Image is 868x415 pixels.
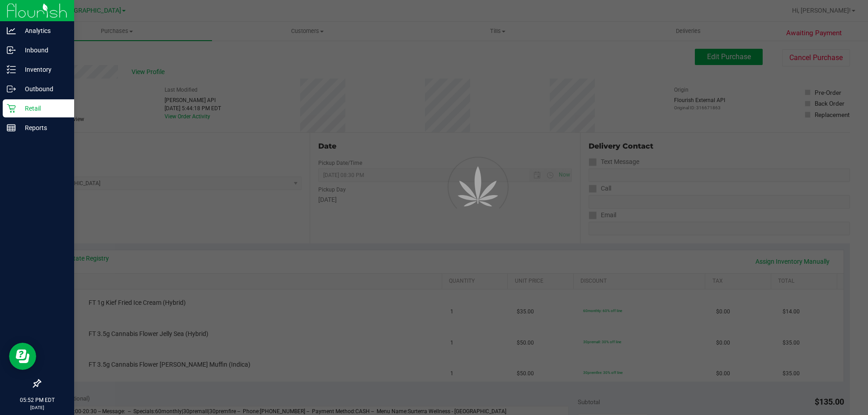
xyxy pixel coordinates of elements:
inline-svg: Retail [7,104,16,113]
p: Inventory [16,64,70,75]
inline-svg: Inventory [7,65,16,74]
p: 05:52 PM EDT [4,396,70,404]
p: Reports [16,122,70,133]
p: [DATE] [4,404,70,411]
inline-svg: Analytics [7,26,16,35]
p: Retail [16,103,70,114]
inline-svg: Reports [7,123,16,132]
iframe: Resource center [9,343,36,370]
p: Inbound [16,45,70,56]
inline-svg: Inbound [7,46,16,55]
p: Analytics [16,25,70,36]
p: Outbound [16,84,70,94]
inline-svg: Outbound [7,84,16,93]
